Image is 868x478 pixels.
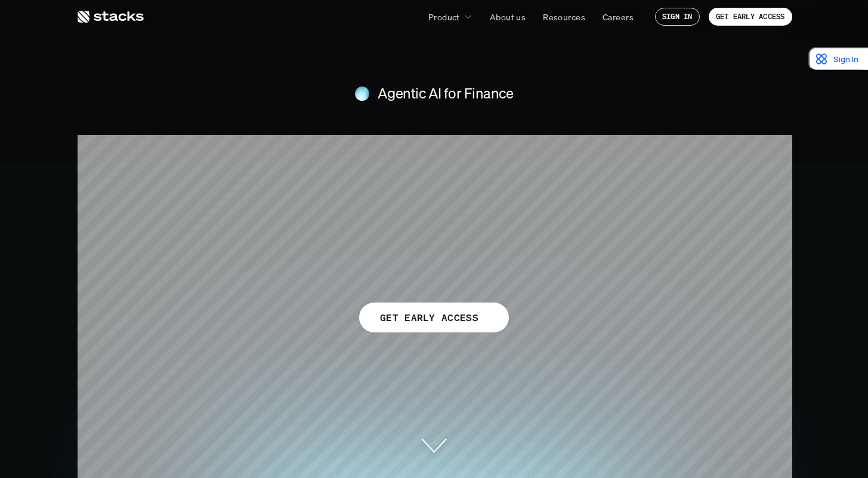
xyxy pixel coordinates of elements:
p: About us [490,11,526,23]
span: t [621,203,638,260]
p: Product [428,11,460,23]
span: v [580,203,608,260]
span: T [202,203,237,260]
span: t [550,203,567,260]
p: SIGN IN [662,13,693,21]
span: y [638,203,666,260]
span: e [237,203,263,260]
span: c [524,203,550,260]
span: u [617,146,648,203]
a: Resources [536,6,592,27]
span: r [648,146,668,203]
span: r [469,146,489,203]
a: GET EARLY ACCESS [709,8,792,26]
span: r [333,146,353,203]
span: ’ [339,203,350,260]
span: F [302,146,333,203]
span: i [429,146,442,203]
span: T [200,146,235,203]
span: t [412,146,429,203]
span: f [527,146,545,203]
span: e [266,146,292,203]
p: Careers [603,11,634,23]
span: Y [554,146,588,203]
span: i [608,203,621,260]
p: GET EARLY ACCESS [716,13,785,21]
a: About us [483,6,533,27]
span: e [443,146,469,203]
span: o [435,203,464,260]
span: o [498,146,527,203]
span: n [382,146,412,203]
span: P [384,203,416,260]
p: Resources [543,11,585,23]
span: o [588,146,617,203]
span: u [494,203,524,260]
span: r [416,203,435,260]
a: Careers [595,6,641,27]
span: m [291,203,339,260]
span: i [567,203,580,260]
h4: Agentic AI for Finance [378,84,513,104]
p: GET EARLY ACCESS [380,309,478,326]
span: a [264,203,291,260]
span: s [350,203,373,260]
span: h [235,146,265,203]
span: o [353,146,382,203]
span: d [465,203,494,260]
a: SIGN IN [655,8,700,26]
a: GET EARLY ACCESS [359,303,509,332]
